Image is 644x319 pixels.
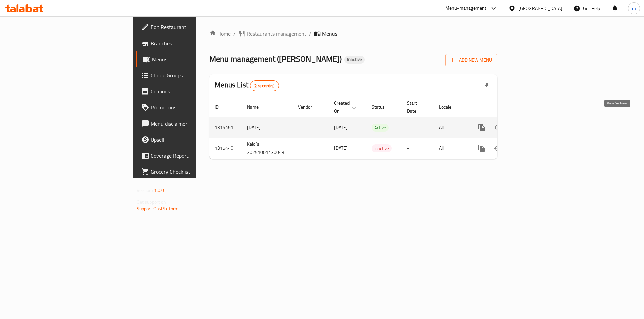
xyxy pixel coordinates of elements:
span: Created On [334,99,358,115]
span: Branches [151,39,235,47]
div: Active [372,124,389,132]
a: Menu disclaimer [136,115,241,132]
li: / [309,30,311,38]
span: Get support on: [137,197,167,206]
span: Grocery Checklist [151,168,235,176]
span: 2 record(s) [250,83,279,89]
button: more [474,140,490,156]
span: Add New Menu [451,56,492,64]
div: Total records count [250,80,279,91]
a: Edit Restaurant [136,19,241,35]
div: Menu-management [445,4,487,12]
td: All [434,117,468,138]
span: Name [247,103,267,111]
span: Promotions [151,103,235,111]
span: Menu management ( [PERSON_NAME] ) [209,51,342,66]
a: Coverage Report [136,148,241,164]
td: [DATE] [241,117,292,138]
a: Upsell [136,132,241,148]
div: Inactive [344,56,365,64]
a: Restaurants management [238,30,306,38]
span: [DATE] [334,144,348,152]
div: [GEOGRAPHIC_DATA] [518,5,562,12]
span: [DATE] [334,123,348,132]
span: ID [215,103,227,111]
a: Coupons [136,83,241,99]
button: Add New Menu [445,54,497,66]
span: Inactive [344,57,365,62]
span: Vendor [298,103,321,111]
span: Restaurants management [247,30,306,38]
span: 1.0.0 [154,186,164,195]
span: Start Date [407,99,426,115]
h2: Menus List [215,80,279,91]
td: All [434,138,468,159]
td: - [401,138,434,159]
span: Active [372,124,389,132]
span: Choice Groups [151,71,235,79]
a: Choice Groups [136,67,241,83]
a: Branches [136,35,241,51]
span: Menus [322,30,337,38]
td: - [401,117,434,138]
td: Kaldi’s, 20251001130043 [241,138,292,159]
a: Support.OpsPlatform [137,204,179,213]
span: Upsell [151,136,235,144]
span: Locale [439,103,460,111]
span: m [632,5,636,12]
span: Menu disclaimer [151,119,235,128]
nav: breadcrumb [209,30,497,38]
button: Change Status [490,119,506,136]
span: Edit Restaurant [151,23,235,31]
a: Promotions [136,99,241,115]
span: Version: [137,186,153,195]
span: Inactive [372,145,392,152]
div: Export file [479,78,495,94]
span: Status [372,103,393,111]
button: more [474,119,490,136]
span: Coupons [151,87,235,95]
a: Menus [136,51,241,67]
span: Coverage Report [151,152,235,160]
th: Actions [468,97,543,117]
table: enhanced table [209,97,543,159]
span: Menus [152,55,235,63]
a: Grocery Checklist [136,164,241,180]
